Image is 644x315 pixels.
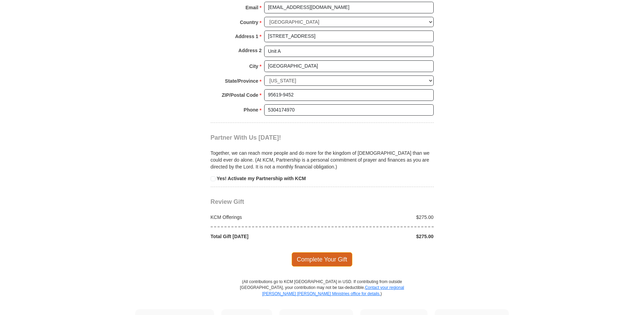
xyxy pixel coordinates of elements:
[240,279,405,309] p: (All contributions go to KCM [GEOGRAPHIC_DATA] in USD. If contributing from outside [GEOGRAPHIC_D...
[238,46,262,55] strong: Address 2
[249,61,258,71] strong: City
[211,134,281,141] span: Partner With Us [DATE]!
[322,214,437,221] div: $275.00
[292,252,352,267] span: Complete Your Gift
[211,198,244,205] span: Review Gift
[216,176,306,181] strong: Yes! Activate my Partnership with KCM
[322,233,437,240] div: $275.00
[240,17,258,27] strong: Country
[225,76,258,86] strong: State/Province
[244,105,258,115] strong: Phone
[207,233,322,240] div: Total Gift [DATE]
[246,3,258,12] strong: Email
[262,285,404,296] a: Contact your regional [PERSON_NAME] [PERSON_NAME] Ministries office for details.
[235,32,258,41] strong: Address 1
[207,214,322,221] div: KCM Offerings
[211,150,434,170] p: Together, we can reach more people and do more for the kingdom of [DEMOGRAPHIC_DATA] than we coul...
[222,90,258,100] strong: ZIP/Postal Code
